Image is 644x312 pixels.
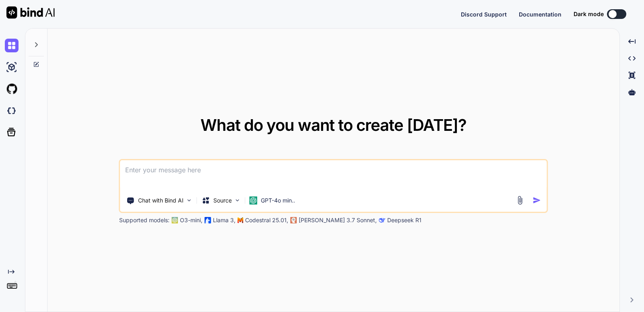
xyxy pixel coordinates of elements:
p: [PERSON_NAME] 3.7 Sonnet, [299,216,377,224]
p: Llama 3, [213,216,235,224]
img: Llama2 [205,217,211,223]
p: GPT-4o min.. [261,196,295,205]
img: githubLight [5,82,19,96]
img: icon [533,196,541,205]
img: claude [291,217,297,223]
button: Discord Support [461,10,507,19]
img: ai-studio [5,60,19,74]
img: darkCloudIdeIcon [5,104,19,118]
img: attachment [515,196,524,205]
img: Pick Models [234,197,241,204]
button: Documentation [519,10,561,19]
p: Supported models: [119,216,169,224]
p: Chat with Bind AI [138,196,184,205]
img: Bind AI [6,6,55,19]
img: GPT-4o mini [250,196,258,205]
img: Mistral-AI [238,217,244,223]
span: What do you want to create [DATE]? [200,115,466,135]
img: claude [379,217,386,223]
span: Dark mode [574,10,604,18]
p: Source [213,196,232,205]
p: Deepseek R1 [387,216,421,224]
img: GPT-4 [172,217,178,223]
img: Pick Tools [186,197,193,204]
span: Documentation [519,11,561,18]
p: Codestral 25.01, [245,216,288,224]
span: Discord Support [461,11,507,18]
img: chat [5,39,19,52]
p: O3-mini, [180,216,202,224]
